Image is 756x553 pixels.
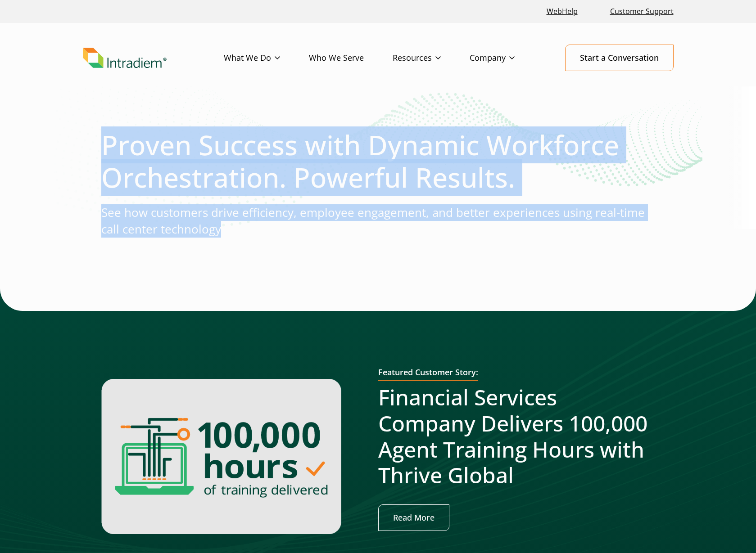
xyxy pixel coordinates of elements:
[83,48,167,68] img: Intradiem
[83,48,224,68] a: Link to homepage of Intradiem
[378,368,478,381] h2: Featured Customer Story:
[224,45,309,71] a: What We Do
[470,45,543,71] a: Company
[101,204,655,238] p: See how customers drive efficiency, employee engagement, and better experiences using real-time c...
[565,45,674,71] a: Start a Conversation
[393,45,470,71] a: Resources
[543,2,581,21] a: Link opens in a new window
[309,45,393,71] a: Who We Serve
[101,129,655,193] h1: Proven Success with Dynamic Workforce Orchestration. Powerful Results.
[378,384,655,488] h2: Financial Services Company Delivers 100,000 Agent Training Hours with Thrive Global
[607,2,677,21] a: Customer Support
[378,504,449,531] a: Read More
